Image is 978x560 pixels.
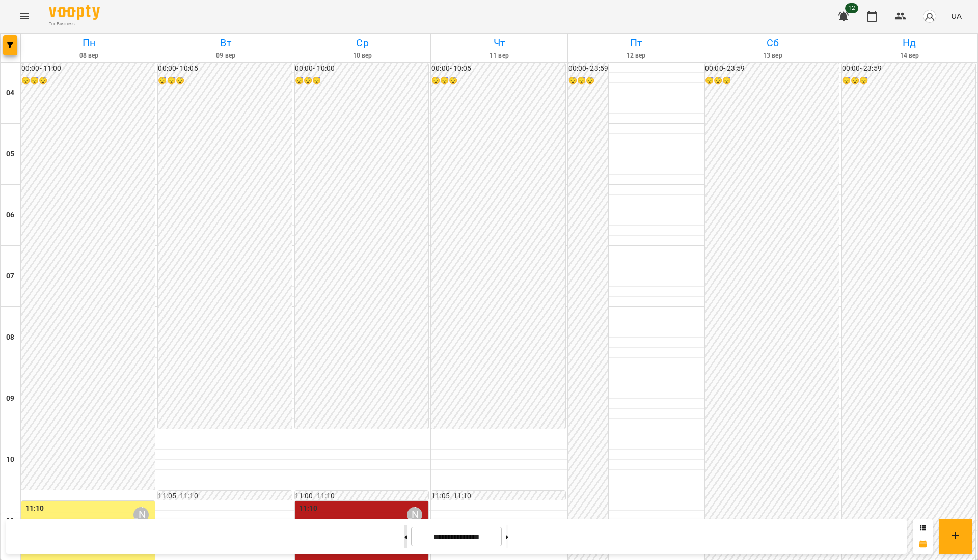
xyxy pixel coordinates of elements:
[842,75,975,87] h6: 😴😴😴
[706,35,839,51] h6: Сб
[6,332,14,343] h6: 08
[296,51,429,61] h6: 10 вер
[21,63,155,74] h6: 00:00 - 11:00
[21,75,155,87] h6: 😴😴😴
[158,75,291,87] h6: 😴😴😴
[295,75,428,87] h6: 😴😴😴
[6,393,14,404] h6: 09
[6,88,14,99] h6: 04
[432,35,565,51] h6: Чт
[22,35,155,51] h6: Пн
[569,35,702,51] h6: Пт
[568,63,608,74] h6: 00:00 - 23:59
[6,271,14,282] h6: 07
[49,21,100,27] span: For Business
[431,491,565,502] h6: 11:05 - 11:10
[568,75,608,87] h6: 😴😴😴
[569,51,702,61] h6: 12 вер
[159,51,292,61] h6: 09 вер
[133,507,149,522] div: Євгенія Мумжинська
[6,210,14,221] h6: 06
[295,63,428,74] h6: 00:00 - 10:00
[431,63,565,74] h6: 00:00 - 10:05
[12,4,37,29] button: Menu
[25,503,44,514] label: 11:10
[158,63,291,74] h6: 00:00 - 10:05
[296,35,429,51] h6: Ср
[705,75,838,87] h6: 😴😴😴
[843,35,976,51] h6: Нд
[6,454,14,465] h6: 10
[842,63,975,74] h6: 00:00 - 23:59
[295,491,428,502] h6: 11:00 - 11:10
[705,63,838,74] h6: 00:00 - 23:59
[6,149,14,160] h6: 05
[299,503,318,514] label: 11:10
[951,11,962,21] span: UA
[432,51,565,61] h6: 11 вер
[947,7,966,25] button: UA
[49,5,100,20] img: Voopty Logo
[158,491,291,502] h6: 11:05 - 11:10
[159,35,292,51] h6: Вт
[407,507,422,522] div: Євгенія Мумжинська
[922,9,937,23] img: avatar_s.png
[843,51,976,61] h6: 14 вер
[706,51,839,61] h6: 13 вер
[845,3,858,13] span: 12
[431,75,565,87] h6: 😴😴😴
[22,51,155,61] h6: 08 вер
